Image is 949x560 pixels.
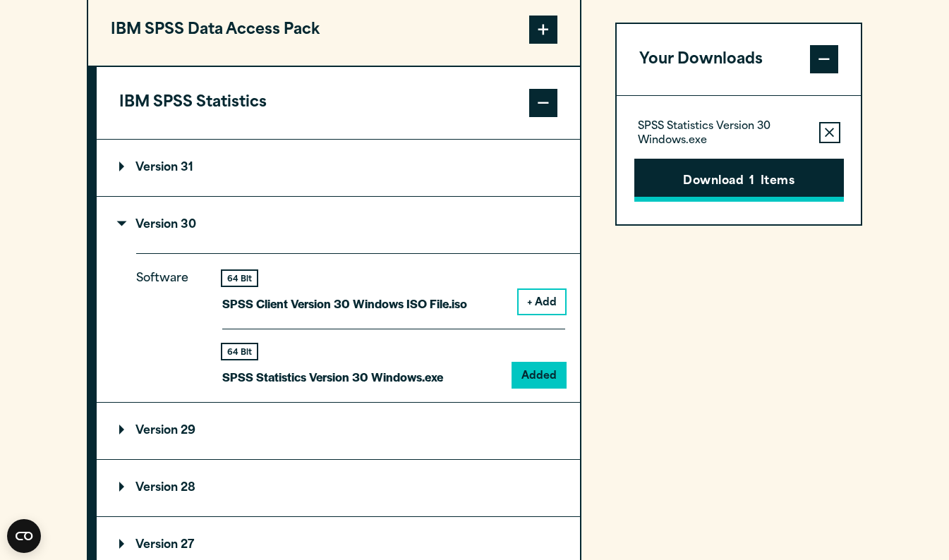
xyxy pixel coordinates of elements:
[617,96,862,225] div: Your Downloads
[617,24,862,96] button: Your Downloads
[97,197,580,253] summary: Version 30
[97,403,580,459] summary: Version 29
[634,159,844,202] button: Download1Items
[119,540,194,551] p: Version 27
[222,367,443,387] p: SPSS Statistics Version 30 Windows.exe
[638,121,808,149] p: SPSS Statistics Version 30 Windows.exe
[749,173,754,191] span: 1
[222,271,257,286] div: 64 Bit
[119,425,195,437] p: Version 29
[119,219,196,231] p: Version 30
[97,140,580,196] summary: Version 31
[119,162,193,174] p: Version 31
[519,290,565,314] button: + Add
[7,519,41,553] button: Open CMP widget
[119,482,195,494] p: Version 28
[97,460,580,516] summary: Version 28
[222,293,467,314] p: SPSS Client Version 30 Windows ISO File.iso
[222,344,257,359] div: 64 Bit
[513,363,565,387] button: Added
[136,269,200,375] p: Software
[97,67,580,139] button: IBM SPSS Statistics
